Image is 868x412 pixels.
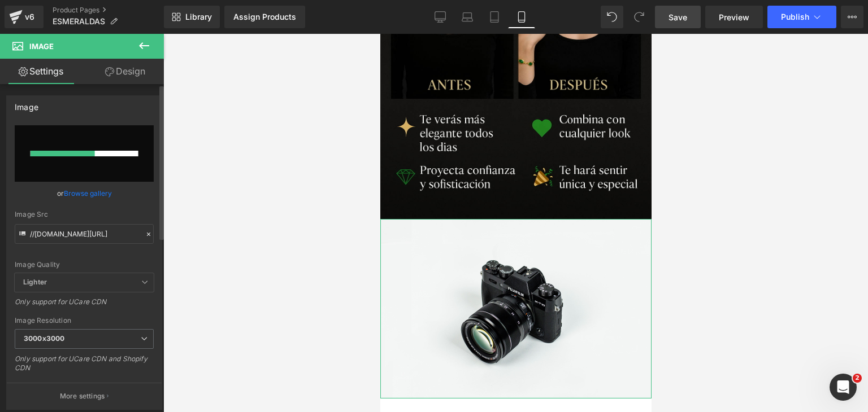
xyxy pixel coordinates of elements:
div: v6 [23,10,37,24]
button: Redo [628,6,650,28]
a: Laptop [454,6,481,28]
div: Only support for UCare CDN and Shopify CDN [15,354,154,380]
a: Tablet [481,6,508,28]
a: Browse gallery [64,183,112,203]
div: Image Quality [15,261,154,269]
b: 3000x3000 [24,334,64,343]
span: Save [669,11,687,23]
input: Link [15,224,154,244]
a: Preview [705,6,763,28]
button: Publish [767,6,836,28]
a: v6 [5,6,44,28]
button: More settings [7,383,162,409]
button: More [841,6,863,28]
span: Image [29,42,54,51]
a: Product Pages [53,6,164,15]
span: Library [185,12,212,22]
a: Mobile [508,6,535,28]
div: Image Resolution [15,317,154,325]
span: 2 [853,374,862,383]
div: Image [15,96,38,112]
button: Undo [601,6,623,28]
span: Publish [781,12,809,21]
div: Image Src [15,211,154,218]
a: Design [84,59,166,84]
iframe: Intercom live chat [830,374,857,401]
span: Preview [719,11,749,23]
p: More settings [60,391,105,401]
span: ESMERALDAS [53,17,105,26]
b: Lighter [23,278,47,286]
div: Only support for UCare CDN [15,297,154,314]
a: Desktop [427,6,454,28]
div: or [15,187,154,199]
a: New Library [164,6,220,28]
div: Assign Products [233,12,296,21]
